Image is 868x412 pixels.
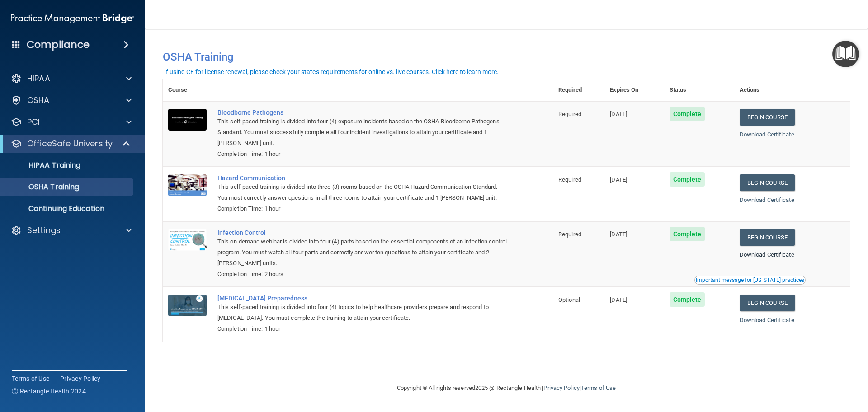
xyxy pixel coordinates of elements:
[6,183,79,192] p: OSHA Training
[217,149,508,159] div: Completion Time: 1 hour
[12,374,49,383] a: Terms of Use
[610,231,627,238] span: [DATE]
[670,107,705,121] span: Complete
[610,111,627,117] span: [DATE]
[27,38,90,51] h4: Compliance
[217,109,508,116] a: Bloodborne Pathogens
[6,161,80,170] p: HIPAA Training
[163,51,850,63] h4: OSHA Training
[734,79,850,101] th: Actions
[11,73,132,84] a: HIPAA
[740,251,794,258] a: Download Certificate
[740,295,795,311] a: Begin Course
[558,296,580,303] span: Optional
[27,117,40,127] p: PCI
[740,317,794,323] a: Download Certificate
[832,41,859,67] button: Open Resource Center
[740,229,795,246] a: Begin Course
[27,95,50,106] p: OSHA
[217,295,508,302] a: [MEDICAL_DATA] Preparedness
[217,236,508,269] div: This on-demand webinar is divided into four (4) parts based on the essential components of an inf...
[740,174,795,191] a: Begin Course
[670,292,705,307] span: Complete
[740,197,794,203] a: Download Certificate
[670,227,705,241] span: Complete
[670,172,705,187] span: Complete
[217,302,508,323] div: This self-paced training is divided into four (4) topics to help healthcare providers prepare and...
[217,182,508,203] div: This self-paced training is divided into three (3) rooms based on the OSHA Hazard Communication S...
[217,174,508,182] a: Hazard Communication
[740,131,794,138] a: Download Certificate
[543,384,579,391] a: Privacy Policy
[604,79,664,101] th: Expires On
[27,225,61,236] p: Settings
[11,9,134,28] img: PMB logo
[217,269,508,280] div: Completion Time: 2 hours
[217,229,508,236] a: Infection Control
[610,296,627,303] span: [DATE]
[60,374,101,383] a: Privacy Policy
[11,117,132,127] a: PCI
[6,204,129,213] p: Continuing Education
[694,276,806,285] button: Read this if you are a dental practitioner in the state of CA
[12,387,86,396] span: Ⓒ Rectangle Health 2024
[27,73,50,84] p: HIPAA
[558,231,581,238] span: Required
[163,79,212,101] th: Course
[27,138,113,149] p: OfficeSafe University
[341,374,671,403] div: Copyright © All rights reserved 2025 @ Rectangle Health | |
[164,69,499,75] div: If using CE for license renewal, please check your state's requirements for online vs. live cours...
[558,111,581,117] span: Required
[11,225,132,236] a: Settings
[217,116,508,149] div: This self-paced training is divided into four (4) exposure incidents based on the OSHA Bloodborne...
[581,384,616,391] a: Terms of Use
[217,203,508,214] div: Completion Time: 1 hour
[610,176,627,183] span: [DATE]
[712,348,857,384] iframe: Drift Widget Chat Controller
[664,79,734,101] th: Status
[163,67,500,76] button: If using CE for license renewal, please check your state's requirements for online vs. live cours...
[558,176,581,183] span: Required
[696,277,804,283] div: Important message for [US_STATE] practices
[553,79,604,101] th: Required
[11,95,132,106] a: OSHA
[217,323,508,334] div: Completion Time: 1 hour
[740,109,795,126] a: Begin Course
[11,138,131,149] a: OfficeSafe University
